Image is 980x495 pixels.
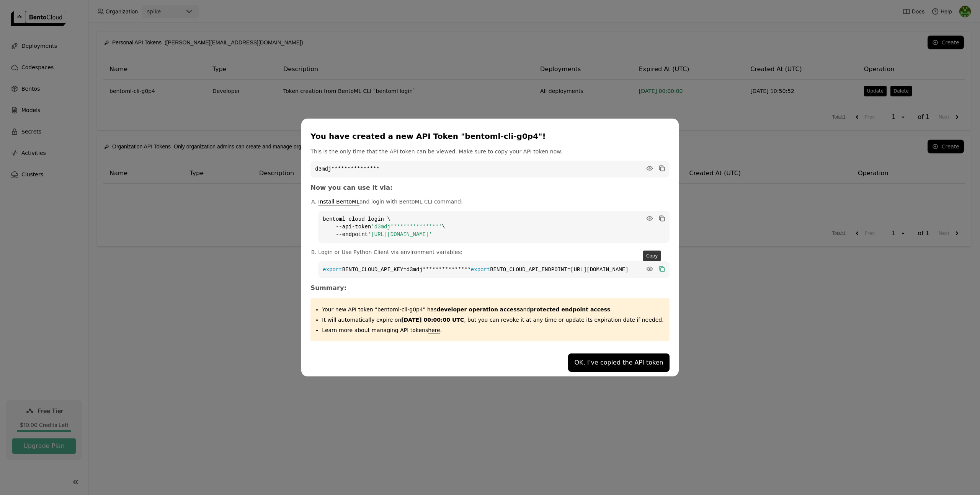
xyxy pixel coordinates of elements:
strong: protected endpoint access [530,306,610,313]
h3: Summary: [310,284,669,292]
code: bentoml cloud login \ --api-token \ --endpoint [318,211,669,243]
strong: developer operation access [436,306,520,313]
code: BENTO_CLOUD_API_KEY=d3mdj*************** BENTO_CLOUD_API_ENDPOINT=[URL][DOMAIN_NAME] [318,261,669,278]
div: You have created a new API Token "bentoml-cli-g0p4"! [310,131,666,142]
p: It will automatically expire on , but you can revoke it at any time or update its expiration date... [322,316,663,324]
p: Your new API token "bentoml-cli-g0p4" has . [322,306,663,313]
strong: [DATE] 00:00:00 UTC [401,317,464,323]
a: Install BentoML [318,199,359,205]
div: Copy [643,251,661,261]
a: here [428,327,440,333]
div: dialog [301,119,678,376]
p: Login or Use Python Client via environment variables: [318,248,669,256]
p: Learn more about managing API tokens . [322,326,663,334]
p: This is the only time that the API token can be viewed. Make sure to copy your API token now. [310,148,669,155]
span: '[URL][DOMAIN_NAME]' [368,231,432,238]
span: and [436,306,610,313]
h3: Now you can use it via: [310,184,669,192]
p: and login with BentoML CLI command: [318,198,669,205]
button: OK, I’ve copied the API token [568,353,669,372]
span: export [471,267,490,273]
span: export [323,267,342,273]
